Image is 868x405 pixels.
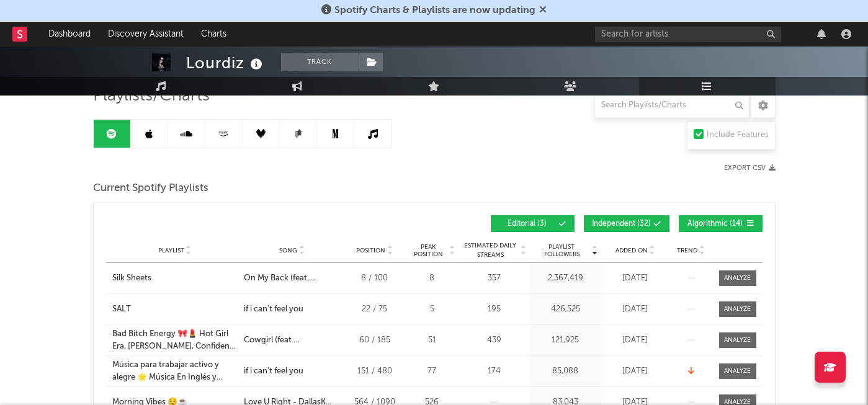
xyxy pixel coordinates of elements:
[409,334,455,347] div: 51
[615,247,648,254] span: Added On
[409,272,455,285] div: 8
[112,328,238,352] a: Bad Bitch Energy 🎀💄 Hot Girl Era, [PERSON_NAME], Confident Girl Boss Playlist, Bad Girl Songs
[592,220,651,228] span: Independent ( 32 )
[604,272,666,285] div: [DATE]
[93,89,210,104] span: Playlists/Charts
[594,93,749,118] input: Search Playlists/Charts
[112,272,151,285] div: Silk Sheets
[99,22,192,47] a: Discovery Assistant
[244,334,341,347] div: Cowgirl (feat. [GEOGRAPHIC_DATA])
[462,303,527,316] div: 195
[604,334,666,347] div: [DATE]
[112,272,238,285] a: Silk Sheets
[192,22,235,47] a: Charts
[533,243,591,258] span: Playlist Followers
[409,243,448,258] span: Peak Position
[687,220,744,228] span: Algorithmic ( 14 )
[409,303,455,316] div: 5
[158,247,184,254] span: Playlist
[409,365,455,378] div: 77
[604,365,666,378] div: [DATE]
[356,247,385,254] span: Position
[281,53,359,71] button: Track
[244,365,303,378] div: if i can't feel you
[112,303,131,316] div: SALT
[112,359,238,383] a: Música para trabajar activo y alegre 🌟 Música En Inglés y Español 2025
[347,334,403,347] div: 60 / 185
[707,128,769,143] div: Include Features
[347,303,403,316] div: 22 / 75
[499,220,556,228] span: Editorial ( 3 )
[279,247,297,254] span: Song
[93,181,208,196] span: Current Spotify Playlists
[347,365,403,378] div: 151 / 480
[491,215,575,232] button: Editorial(3)
[244,272,341,285] div: On My Back (feat. [GEOGRAPHIC_DATA])
[604,303,666,316] div: [DATE]
[462,334,527,347] div: 439
[595,27,781,42] input: Search for artists
[533,272,598,285] div: 2,367,419
[677,247,697,254] span: Trend
[533,334,598,347] div: 121,925
[724,164,776,172] button: Export CSV
[347,272,403,285] div: 8 / 100
[186,53,266,73] div: Lourdiz
[40,22,99,47] a: Dashboard
[584,215,669,232] button: Independent(32)
[112,303,238,316] a: SALT
[462,241,519,260] span: Estimated Daily Streams
[539,6,547,16] span: Dismiss
[462,365,527,378] div: 174
[679,215,763,232] button: Algorithmic(14)
[533,365,598,378] div: 85,088
[244,303,303,316] div: if i can't feel you
[533,303,598,316] div: 426,525
[462,272,527,285] div: 357
[334,6,535,16] span: Spotify Charts & Playlists are now updating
